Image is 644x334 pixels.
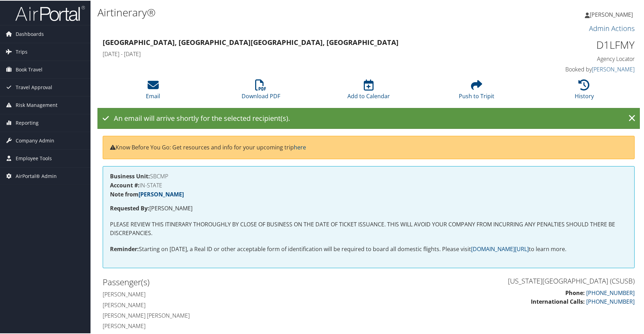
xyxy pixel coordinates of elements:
[16,114,39,131] span: Reporting
[374,275,635,285] h3: [US_STATE][GEOGRAPHIC_DATA] (CSUSB)
[626,111,638,125] a: ×
[139,190,184,197] a: [PERSON_NAME]
[565,288,585,296] strong: Phone:
[15,5,85,21] img: airportal-logo.png
[110,190,184,197] strong: Note from
[110,244,139,252] strong: Reminder:
[16,25,44,42] span: Dashboards
[103,321,363,329] h4: [PERSON_NAME]
[110,244,627,253] p: Starting on [DATE], a Real ID or other acceptable form of identification will be required to boar...
[16,131,54,149] span: Company Admin
[586,297,635,305] a: [PHONE_NUMBER]
[585,3,640,24] a: [PERSON_NAME]
[103,275,363,287] h2: Passenger(s)
[103,290,363,297] h4: [PERSON_NAME]
[110,181,140,188] strong: Account #:
[16,96,57,113] span: Risk Management
[471,244,529,252] a: [DOMAIN_NAME][URL]
[16,78,52,95] span: Travel Approval
[110,173,627,178] h4: SBCMP
[592,65,635,72] a: [PERSON_NAME]
[294,143,306,150] a: here
[590,10,633,18] span: [PERSON_NAME]
[510,37,635,52] h1: D1LFMY
[16,60,42,78] span: Book Travel
[97,107,640,128] div: An email will arrive shortly for the selected recipient(s).
[16,149,52,166] span: Employee Tools
[586,288,635,296] a: [PHONE_NUMBER]
[16,42,28,60] span: Trips
[110,182,627,187] h4: IN-STATE
[575,83,594,99] a: History
[510,54,635,62] h4: Agency Locator
[110,172,150,179] strong: Business Unit:
[242,83,280,99] a: Download PDF
[97,5,459,19] h1: Airtinerary®
[103,49,499,57] h4: [DATE] - [DATE]
[103,311,363,319] h4: [PERSON_NAME] [PERSON_NAME]
[347,83,390,99] a: Add to Calendar
[103,37,399,46] strong: [GEOGRAPHIC_DATA], [GEOGRAPHIC_DATA] [GEOGRAPHIC_DATA], [GEOGRAPHIC_DATA]
[16,167,57,184] span: AirPortal® Admin
[459,83,494,99] a: Push to Tripit
[110,203,627,212] p: [PERSON_NAME]
[110,142,627,152] p: Know Before You Go: Get resources and info for your upcoming trip
[146,83,160,99] a: Email
[110,204,149,211] strong: Requested By:
[589,23,635,32] a: Admin Actions
[110,219,627,237] p: PLEASE REVIEW THIS ITINERARY THOROUGHLY BY CLOSE OF BUSINESS ON THE DATE OF TICKET ISSUANCE. THIS...
[510,65,635,72] h4: Booked by
[103,301,363,308] h4: [PERSON_NAME]
[531,297,585,305] strong: International Calls:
